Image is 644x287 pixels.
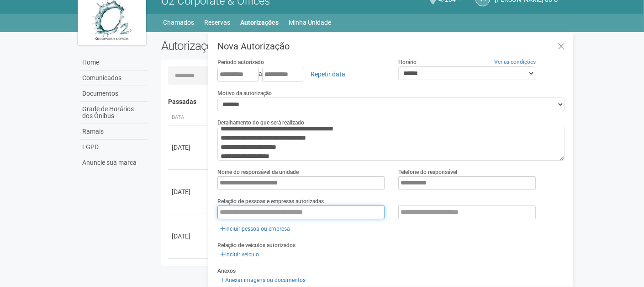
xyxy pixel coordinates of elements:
[240,16,279,29] a: Autorizações
[80,86,148,102] a: Documentos
[398,58,417,66] label: Horário
[305,66,351,82] a: Repetir data
[398,168,457,176] label: Telefone do responsável
[80,55,148,70] a: Home
[168,98,560,105] h4: Passadas
[217,66,385,82] div: a
[172,143,206,152] div: [DATE]
[168,110,209,125] th: Data
[80,140,148,155] a: LGPD
[80,102,148,124] a: Grade de Horários dos Ônibus
[80,155,148,170] a: Anuncie sua marca
[161,39,357,53] h2: Autorizações
[217,249,262,260] a: Incluir veículo
[217,119,304,127] label: Detalhamento do que será realizado
[204,16,230,29] a: Reservas
[494,59,536,65] a: Ver as condições
[217,58,264,66] label: Período autorizado
[217,89,272,97] label: Motivo da autorização
[217,224,293,234] a: Incluir pessoa ou empresa
[217,241,296,249] label: Relação de veículos autorizados
[217,275,308,285] a: Anexar imagens ou documentos
[217,168,299,176] label: Nome do responsável da unidade
[217,42,566,51] h3: Nova Autorização
[163,16,194,29] a: Chamados
[217,197,324,206] label: Relação de pessoas e empresas autorizadas
[217,267,236,275] label: Anexos
[80,70,148,86] a: Comunicados
[172,187,206,196] div: [DATE]
[80,124,148,140] a: Ramais
[289,16,331,29] a: Minha Unidade
[172,232,206,241] div: [DATE]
